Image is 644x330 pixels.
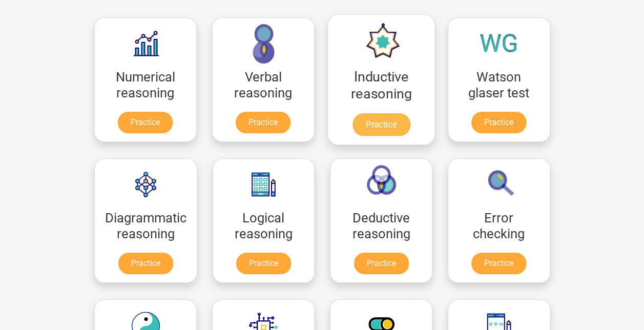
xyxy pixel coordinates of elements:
[471,112,526,133] a: Practice
[118,112,173,133] a: Practice
[118,253,173,274] a: Practice
[354,253,409,274] a: Practice
[236,112,290,133] a: Practice
[471,253,526,274] a: Practice
[352,113,409,136] a: Practice
[236,253,291,274] a: Practice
